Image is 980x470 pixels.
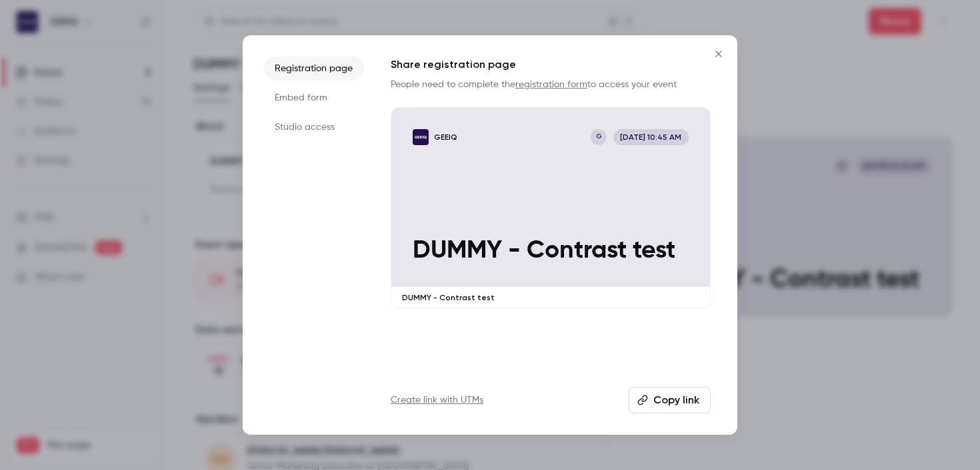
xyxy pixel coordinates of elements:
[589,128,608,146] div: G
[515,80,587,89] a: registration form
[391,393,483,407] a: Create link with UTMs
[629,387,711,413] button: Copy link
[613,129,689,145] span: [DATE] 10:45 AM
[264,86,364,110] li: Embed form
[413,236,689,265] p: DUMMY - Contrast test
[705,41,732,67] button: Close
[402,292,699,303] p: DUMMY - Contrast test
[264,115,364,139] li: Studio access
[391,107,711,309] a: DUMMY - Contrast testGEEIQG[DATE] 10:45 AMDUMMY - Contrast testDUMMY - Contrast test
[391,78,711,91] p: People need to complete the to access your event
[413,129,429,145] img: DUMMY - Contrast test
[434,132,457,142] p: GEEIQ
[391,57,711,73] h1: Share registration page
[264,57,364,81] li: Registration page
